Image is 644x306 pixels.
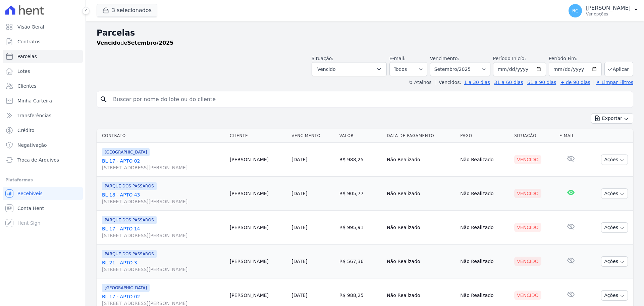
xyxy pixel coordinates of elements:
[100,95,108,103] i: search
[102,232,224,239] span: [STREET_ADDRESS][PERSON_NAME]
[384,245,458,278] td: Não Realizado
[17,190,43,197] span: Recebíveis
[601,256,628,267] button: Ações
[312,62,387,76] button: Vencido
[17,127,35,134] span: Crédito
[384,211,458,245] td: Não Realizado
[102,158,224,171] a: BL 17 - APTO 02[STREET_ADDRESS][PERSON_NAME]
[17,157,59,163] span: Troca de Arquivos
[17,205,44,212] span: Conta Hent
[493,56,526,61] label: Período Inicío:
[102,182,157,190] span: PARQUE DOS PASSAROS
[3,20,83,34] a: Visão Geral
[384,129,458,143] th: Data de Pagamento
[97,129,227,143] th: Contrato
[97,40,120,46] strong: Vencido
[593,80,633,85] a: ✗ Limpar Filtros
[514,257,541,266] div: Vencido
[102,266,224,273] span: [STREET_ADDRESS][PERSON_NAME]
[17,83,36,89] span: Clientes
[458,129,512,143] th: Pago
[317,65,336,73] span: Vencido
[102,216,157,224] span: PARQUE DOS PASSAROS
[601,155,628,165] button: Ações
[586,11,631,17] p: Ver opções
[102,164,224,171] span: [STREET_ADDRESS][PERSON_NAME]
[291,191,307,196] a: [DATE]
[227,143,289,177] td: [PERSON_NAME]
[458,211,512,245] td: Não Realizado
[601,222,628,233] button: Ações
[458,245,512,278] td: Não Realizado
[102,198,224,205] span: [STREET_ADDRESS][PERSON_NAME]
[17,142,47,148] span: Negativação
[337,245,384,278] td: R$ 567,36
[586,5,631,11] p: [PERSON_NAME]
[17,38,40,45] span: Contratos
[512,129,557,143] th: Situação
[312,56,333,61] label: Situação:
[102,148,150,156] span: [GEOGRAPHIC_DATA]
[291,225,307,230] a: [DATE]
[458,143,512,177] td: Não Realizado
[464,80,490,85] a: 1 a 30 dias
[384,177,458,211] td: Não Realizado
[109,93,630,106] input: Buscar por nome do lote ou do cliente
[3,35,83,48] a: Contratos
[337,177,384,211] td: R$ 905,77
[337,211,384,245] td: R$ 995,91
[227,129,289,143] th: Cliente
[430,56,459,61] label: Vencimento:
[3,138,83,152] a: Negativação
[97,39,173,47] p: de
[436,80,461,85] label: Vencidos:
[289,129,337,143] th: Vencimento
[494,80,523,85] a: 31 a 60 dias
[3,124,83,137] a: Crédito
[97,27,633,39] h2: Parcelas
[3,64,83,78] a: Lotes
[17,97,52,104] span: Minha Carteira
[3,79,83,93] a: Clientes
[409,80,431,85] label: ↯ Atalhos
[97,4,157,17] button: 3 selecionados
[337,143,384,177] td: R$ 988,25
[17,68,30,75] span: Lotes
[384,143,458,177] td: Não Realizado
[389,56,406,61] label: E-mail:
[560,80,590,85] a: + de 90 dias
[5,176,80,184] div: Plataformas
[102,284,150,292] span: [GEOGRAPHIC_DATA]
[3,50,83,63] a: Parcelas
[227,177,289,211] td: [PERSON_NAME]
[601,188,628,199] button: Ações
[17,24,44,30] span: Visão Geral
[572,8,579,13] span: RC
[514,189,541,198] div: Vencido
[102,191,224,205] a: BL 18 - APTO 43[STREET_ADDRESS][PERSON_NAME]
[3,202,83,215] a: Conta Hent
[601,290,628,301] button: Ações
[102,225,224,239] a: BL 17 - APTO 14[STREET_ADDRESS][PERSON_NAME]
[557,129,585,143] th: E-mail
[563,1,644,20] button: RC [PERSON_NAME] Ver opções
[17,53,37,60] span: Parcelas
[591,113,633,124] button: Exportar
[3,109,83,122] a: Transferências
[127,40,173,46] strong: Setembro/2025
[227,211,289,245] td: [PERSON_NAME]
[17,112,51,119] span: Transferências
[514,223,541,232] div: Vencido
[549,55,602,62] label: Período Fim:
[102,250,157,258] span: PARQUE DOS PASSAROS
[514,155,541,164] div: Vencido
[102,259,224,273] a: BL 21 - APTO 3[STREET_ADDRESS][PERSON_NAME]
[527,80,556,85] a: 61 a 90 dias
[3,187,83,200] a: Recebíveis
[3,153,83,167] a: Troca de Arquivos
[458,177,512,211] td: Não Realizado
[227,245,289,278] td: [PERSON_NAME]
[291,293,307,298] a: [DATE]
[514,291,541,300] div: Vencido
[604,62,633,76] button: Aplicar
